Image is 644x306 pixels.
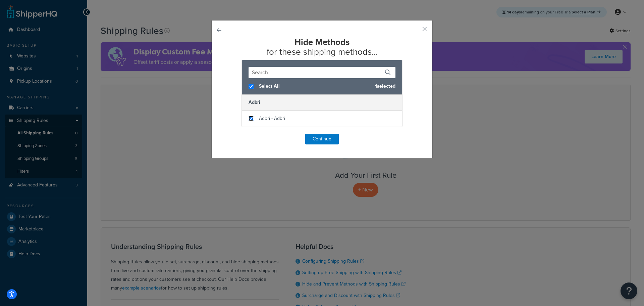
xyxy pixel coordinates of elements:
strong: Hide Methods [294,36,350,48]
h2: for these shipping methods... [228,37,416,56]
span: Select All [259,82,370,91]
input: Search [249,67,395,78]
h5: Adbri [242,95,402,110]
span: Adbri - Adbri [259,115,285,122]
button: Continue [305,134,339,144]
div: 1 selected [242,78,402,95]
